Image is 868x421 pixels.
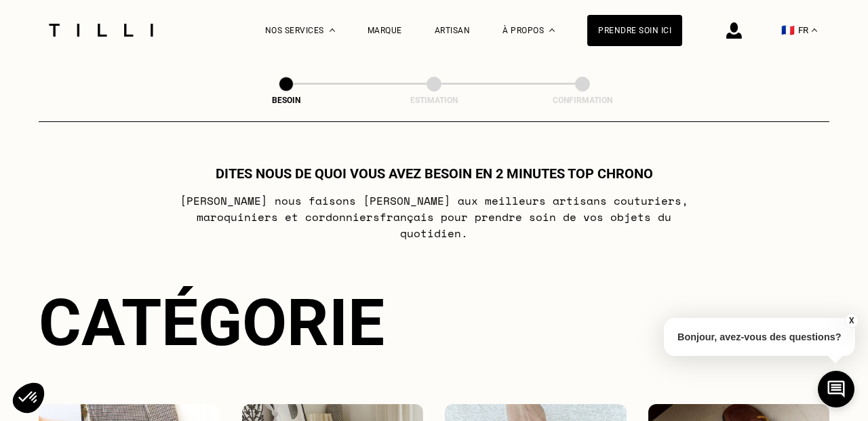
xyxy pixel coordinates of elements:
[366,96,502,105] div: Estimation
[39,285,829,361] div: Catégorie
[44,24,158,37] img: Logo du service de couturière Tilli
[368,26,402,35] a: Marque
[515,96,650,105] div: Confirmation
[165,193,703,241] p: [PERSON_NAME] nous faisons [PERSON_NAME] aux meilleurs artisans couturiers , maroquiniers et cord...
[726,22,742,39] img: icône connexion
[812,28,817,32] img: menu déroulant
[844,313,858,328] button: X
[781,24,795,37] span: 🇫🇷
[330,28,335,32] img: Menu déroulant
[435,26,471,35] a: Artisan
[218,96,354,105] div: Besoin
[216,165,653,182] h1: Dites nous de quoi vous avez besoin en 2 minutes top chrono
[664,318,855,356] p: Bonjour, avez-vous des questions?
[549,28,555,32] img: Menu déroulant à propos
[587,15,682,46] a: Prendre soin ici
